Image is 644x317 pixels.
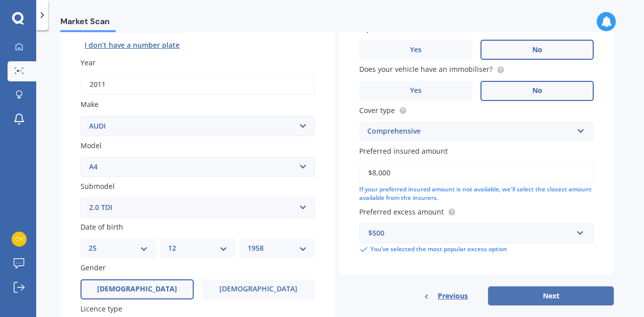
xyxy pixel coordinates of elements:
[359,146,448,156] span: Preferred insured amount
[60,17,116,30] span: Market Scan
[532,46,542,54] span: No
[80,304,122,313] span: Licence type
[359,105,395,115] span: Cover type
[80,263,106,273] span: Gender
[219,285,297,293] span: [DEMOGRAPHIC_DATA]
[367,126,573,138] div: Comprehensive
[532,86,542,95] span: No
[80,58,96,67] span: Year
[80,74,315,95] input: YYYY
[359,245,594,254] div: You’ve selected the most popular excess option
[97,285,177,293] span: [DEMOGRAPHIC_DATA]
[80,222,123,232] span: Date of birth
[410,86,422,95] span: Yes
[368,228,573,239] div: $500
[359,185,594,202] div: If your preferred insured amount is not available, we'll select the closest amount available from...
[359,207,444,217] span: Preferred excess amount
[80,141,102,150] span: Model
[80,100,99,110] span: Make
[12,232,27,247] img: f11c1f2c5dcbd0e7c42dada3c23a41eb
[80,181,115,191] span: Submodel
[410,46,422,54] span: Yes
[359,65,493,74] span: Does your vehicle have an immobiliser?
[80,37,184,53] button: I don’t have a number plate
[488,286,614,305] button: Next
[438,288,468,303] span: Previous
[359,162,594,183] input: Enter amount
